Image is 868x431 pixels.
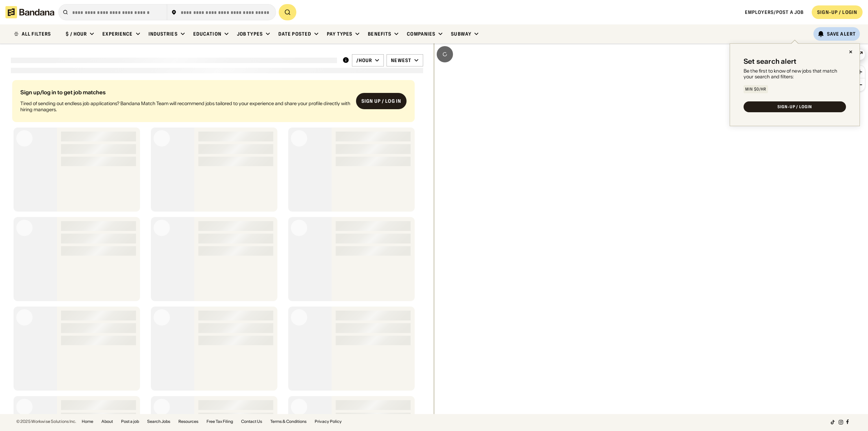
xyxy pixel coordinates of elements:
[5,6,54,18] img: Bandana logotype
[102,31,133,37] div: Experience
[827,31,856,37] div: Save Alert
[777,105,812,109] div: SIGN-UP / LOGIN
[368,31,391,37] div: Benefits
[356,57,372,63] div: /hour
[241,419,262,424] a: Contact Us
[66,31,87,37] div: $ / hour
[270,419,307,424] a: Terms & Conditions
[193,31,221,37] div: Education
[744,68,846,80] div: Be the first to know of new jobs that match your search and filters:
[451,31,471,37] div: Subway
[361,98,401,104] div: Sign up / Log in
[817,9,857,15] div: SIGN-UP / LOGIN
[11,77,423,414] div: grid
[22,32,51,36] div: ALL FILTERS
[745,87,766,91] div: Min $0/hr
[206,419,233,424] a: Free Tax Filing
[237,31,263,37] div: Job Types
[147,419,170,424] a: Search Jobs
[20,90,351,95] div: Sign up/log in to get job matches
[391,57,411,63] div: Newest
[121,419,139,424] a: Post a job
[327,31,352,37] div: Pay Types
[149,31,178,37] div: Industries
[278,31,311,37] div: Date Posted
[20,100,351,113] div: Tired of sending out endless job applications? Bandana Match Team will recommend jobs tailored to...
[178,419,198,424] a: Resources
[16,419,76,424] div: © 2025 Workwise Solutions Inc.
[745,9,804,15] a: Employers/Post a job
[101,419,113,424] a: About
[744,57,796,65] div: Set search alert
[407,31,435,37] div: Companies
[315,419,342,424] a: Privacy Policy
[82,419,93,424] a: Home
